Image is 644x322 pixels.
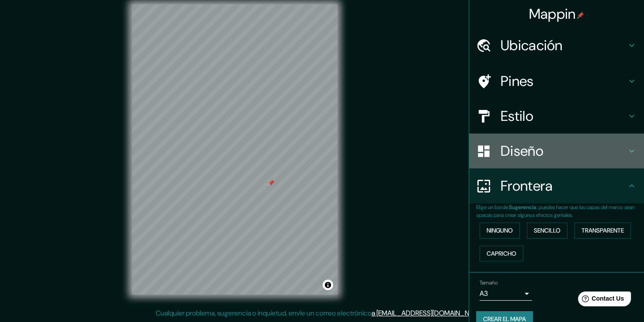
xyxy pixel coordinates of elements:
[323,280,333,290] button: Alternar atribución
[487,248,516,259] font: Capricho
[469,134,644,168] div: Diseño
[577,12,584,19] img: pin-icon.png
[581,225,624,236] font: Transparente
[156,308,486,319] p: Cualquier problema, sugerencia o inquietud, envíe un correo electrónico .
[132,4,338,295] canvas: Mapa
[574,223,631,239] button: Transparente
[509,204,536,211] b: Sugerencia
[501,72,627,90] h4: Pines
[534,225,560,236] font: Sencillo
[480,246,523,262] button: Capricho
[501,37,627,54] h4: Ubicación
[501,177,627,195] h4: Frontera
[566,288,634,312] iframe: Help widget launcher
[469,168,644,203] div: Frontera
[469,64,644,99] div: Pines
[529,5,576,23] font: Mappin
[501,107,627,125] h4: Estilo
[469,28,644,63] div: Ubicación
[372,308,484,318] a: a [EMAIL_ADDRESS][DOMAIN_NAME]
[527,223,567,239] button: Sencillo
[476,203,644,219] p: Elige un borde. : puedes hacer que las capas del marco sean opacas para crear algunos efectos gen...
[480,279,498,287] label: Tamaño
[487,225,513,236] font: Ninguno
[469,99,644,134] div: Estilo
[480,223,520,239] button: Ninguno
[501,142,627,160] h4: Diseño
[480,287,532,301] div: A3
